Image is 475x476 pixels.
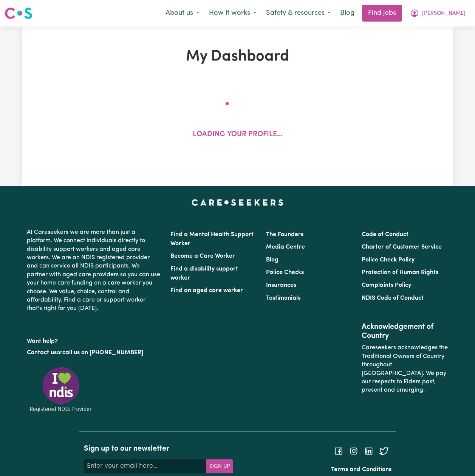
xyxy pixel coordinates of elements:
[27,366,95,413] img: Registered NDIS provider
[170,266,238,281] a: Find a disability support worker
[193,129,283,140] p: Loading your profile...
[362,341,448,397] p: Careseekers acknowledges the Traditional Owners of Country throughout [GEOGRAPHIC_DATA]. We pay o...
[364,448,373,454] a: Follow Careseekers on LinkedIn
[5,6,32,20] img: Careseekers logo
[170,288,243,294] a: Find an aged care worker
[27,334,161,345] p: Want help?
[362,5,402,22] a: Find jobs
[99,48,377,66] h1: My Dashboard
[379,448,388,454] a: Follow Careseekers on Twitter
[405,5,470,21] button: My Account
[331,467,391,473] a: Terms and Conditions
[266,295,300,301] a: Testimonials
[206,459,233,473] button: Subscribe
[362,322,448,341] h2: Acknowledgement of Country
[266,257,279,263] a: Blog
[27,345,161,360] p: or
[27,350,57,356] a: Contact us
[192,199,283,205] a: Careseekers home page
[170,253,235,259] a: Become a Care Worker
[445,446,469,470] iframe: Button to launch messaging window
[62,350,143,356] a: call us on [PHONE_NUMBER]
[334,448,343,454] a: Follow Careseekers on Facebook
[204,5,261,21] button: How it works
[362,295,424,301] a: NDIS Code of Conduct
[266,232,303,238] a: The Founders
[362,232,408,238] a: Code of Conduct
[362,257,415,263] a: Police Check Policy
[349,448,358,454] a: Follow Careseekers on Instagram
[84,444,233,453] h2: Sign up to our newsletter
[362,244,442,250] a: Charter of Customer Service
[266,269,304,275] a: Police Checks
[362,282,411,288] a: Complaints Policy
[84,459,206,473] input: Enter your email here...
[5,5,32,22] a: Careseekers logo
[422,9,466,18] span: [PERSON_NAME]
[261,5,336,21] button: Safety & resources
[27,225,161,316] p: At Careseekers we are more than just a platform. We connect individuals directly to disability su...
[170,232,254,247] a: Find a Mental Health Support Worker
[266,244,305,250] a: Media Centre
[266,282,296,288] a: Insurances
[161,5,204,21] button: About us
[336,5,359,22] a: Blog
[362,269,438,275] a: Protection of Human Rights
